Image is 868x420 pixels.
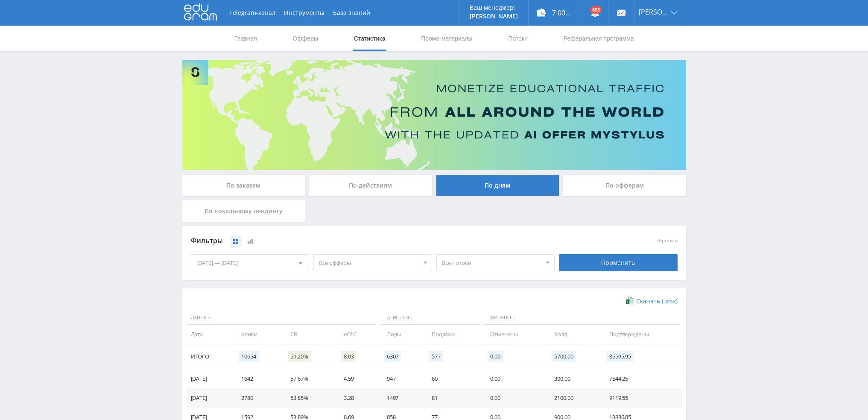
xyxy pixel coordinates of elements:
[187,344,233,369] td: Итого:
[187,311,376,325] span: Данные:
[482,369,546,388] td: 0.00
[423,369,482,388] td: 60
[288,351,310,362] span: 59.20%
[378,369,423,388] td: 947
[639,9,669,15] span: [PERSON_NAME]
[423,325,482,344] td: Продажи
[233,388,282,408] td: 2780
[626,297,633,305] img: xlsx
[626,297,677,305] a: Скачать (.xlsx)
[353,26,386,51] a: Статистика
[234,26,258,51] a: Главная
[233,369,282,388] td: 1642
[657,238,678,244] button: сбросить
[282,388,335,408] td: 53.85%
[546,369,601,388] td: 300.00
[470,4,518,11] p: Ваш менеджер:
[191,235,555,247] div: Фильтры
[429,351,443,362] span: 577
[482,388,546,408] td: 0.00
[378,325,423,344] td: Лиды
[482,325,546,344] td: Отменены
[380,311,479,325] span: Действия:
[559,254,678,271] div: Применить
[484,311,679,325] span: Финансы:
[470,13,518,20] p: [PERSON_NAME]
[187,388,233,408] td: [DATE]
[309,175,432,196] div: По действиям
[488,351,503,362] span: 0.00
[378,388,423,408] td: 1497
[187,369,233,388] td: [DATE]
[292,26,319,51] a: Офферы
[442,255,542,271] span: Все потоки
[420,26,473,51] a: Промо-материалы
[335,388,378,408] td: 3.28
[282,369,335,388] td: 57.67%
[546,388,601,408] td: 2100.00
[239,351,258,362] span: 10654
[341,351,356,362] span: 8.03
[182,175,305,196] div: По заказам
[552,351,576,362] span: 5700.00
[507,26,529,51] a: Потоки
[187,325,233,344] td: Дата
[636,298,678,305] span: Скачать (.xlsx)
[601,325,681,344] td: Подтверждены
[319,255,419,271] span: Все офферы
[282,325,335,344] td: CR
[182,200,305,222] div: По локальному лендингу
[335,325,378,344] td: eCPC
[607,351,634,362] span: 85595.95
[563,175,686,196] div: По офферам
[601,388,681,408] td: 9119.55
[233,325,282,344] td: Клики
[601,369,681,388] td: 7544.25
[423,388,482,408] td: 81
[384,351,401,362] span: 6307
[191,255,309,271] div: [DATE] — [DATE]
[436,175,559,196] div: По дням
[182,60,686,170] img: Banner
[563,26,635,51] a: Реферальная программа
[335,369,378,388] td: 4.59
[546,325,601,344] td: Холд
